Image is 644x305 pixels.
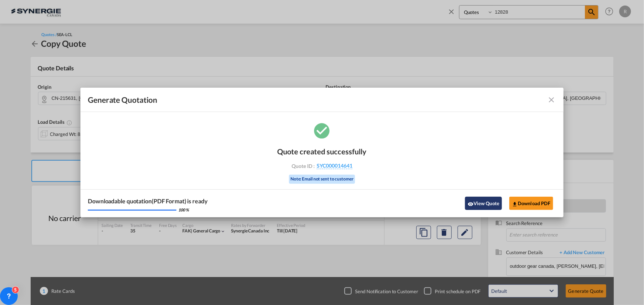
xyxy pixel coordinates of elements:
[289,175,355,184] div: Note: Email not sent to customer
[88,197,208,205] div: Downloadable quotation(PDF Format) is ready
[88,95,157,105] span: Generate Quotation
[468,201,473,207] md-icon: icon-eye
[313,121,331,140] md-icon: icon-checkbox-marked-circle
[547,95,556,104] md-icon: icon-close fg-AAA8AD cursor m-0
[317,162,352,169] span: SYC000014641
[279,162,365,169] div: Quote ID :
[80,88,564,217] md-dialog: Generate Quotation Quote ...
[512,201,518,207] md-icon: icon-download
[509,197,553,210] button: Download PDF
[178,207,189,213] div: 100 %
[465,197,502,210] button: icon-eyeView Quote
[278,147,367,156] div: Quote created successfully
